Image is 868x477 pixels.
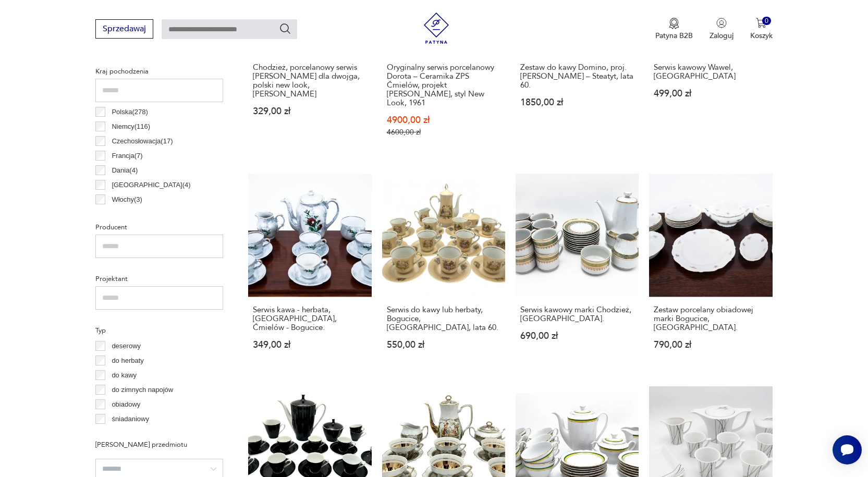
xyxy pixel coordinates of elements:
[248,174,371,369] a: Serwis kawa - herbata, Polska, Ćmielów - Bogucice.Serwis kawa - herbata, [GEOGRAPHIC_DATA], Ćmiel...
[279,22,291,35] button: Szukaj
[421,13,452,44] img: Patyna - sklep z meblami i dekoracjami vintage
[654,305,767,332] h3: Zestaw porcelany obiadowej marki Bogucice, [GEOGRAPHIC_DATA].
[95,439,223,450] p: [PERSON_NAME] przedmiotu
[520,63,634,90] h3: Zestaw do kawy Domino, proj. [PERSON_NAME] – Steatyt, lata 60.
[710,18,733,41] button: Zaloguj
[112,370,137,381] p: do kawy
[716,18,727,28] img: Ikonka użytkownika
[654,340,767,349] p: 790,00 zł
[756,18,766,28] img: Ikona koszyka
[112,150,142,162] p: Francja ( 7 )
[112,179,190,191] p: [GEOGRAPHIC_DATA] ( 4 )
[112,399,140,410] p: obiadowy
[520,305,634,323] h3: Serwis kawowy marki Chodzież, [GEOGRAPHIC_DATA].
[253,63,366,99] h3: Chodzież, porcelanowy serwis [PERSON_NAME] dla dwojga, polski new look, [PERSON_NAME]
[95,66,223,77] p: Kraj pochodzenia
[516,174,639,369] a: Serwis kawowy marki Chodzież, Polska.Serwis kawowy marki Chodzież, [GEOGRAPHIC_DATA].690,00 zł
[95,273,223,285] p: Projektant
[833,435,862,464] iframe: Smartsupp widget button
[112,136,173,147] p: Czechosłowacja ( 17 )
[387,340,500,349] p: 550,00 zł
[253,107,366,116] p: 329,00 zł
[112,165,138,176] p: Dania ( 4 )
[112,340,141,352] p: deserowy
[520,332,634,340] p: 690,00 zł
[387,63,500,107] h3: Oryginalny serwis porcelanowy Dorota – Ceramika ZPS Ćmielów, projekt [PERSON_NAME], styl New Look...
[750,18,773,41] button: 0Koszyk
[112,121,150,132] p: Niemcy ( 116 )
[655,18,693,41] a: Ikona medaluPatyna B2B
[95,222,223,233] p: Producent
[253,340,366,349] p: 349,00 zł
[112,413,149,425] p: śniadaniowy
[112,106,148,118] p: Polska ( 278 )
[655,18,693,41] button: Patyna B2B
[95,325,223,336] p: Typ
[112,384,173,396] p: do zimnych napojów
[710,31,733,41] p: Zaloguj
[112,355,143,366] p: do herbaty
[112,194,142,205] p: Włochy ( 3 )
[253,305,366,332] h3: Serwis kawa - herbata, [GEOGRAPHIC_DATA], Ćmielów - Bogucice.
[654,89,767,98] p: 499,00 zł
[382,174,505,369] a: Serwis do kawy lub herbaty, Bogucice, Polska, lata 60.Serwis do kawy lub herbaty, Bogucice, [GEOG...
[387,305,500,332] h3: Serwis do kawy lub herbaty, Bogucice, [GEOGRAPHIC_DATA], lata 60.
[750,31,773,41] p: Koszyk
[654,63,767,81] h3: Serwis kawowy Wawel, [GEOGRAPHIC_DATA]
[520,98,634,107] p: 1850,00 zł
[112,209,145,220] p: Bułgaria ( 2 )
[387,116,500,125] p: 4900,00 zł
[95,26,153,33] a: Sprzedawaj
[95,19,153,39] button: Sprzedawaj
[387,128,500,137] p: 4600,00 zł
[762,17,771,26] div: 0
[655,31,693,41] p: Patyna B2B
[669,18,679,29] img: Ikona medalu
[649,174,772,369] a: Zestaw porcelany obiadowej marki Bogucice, Polska.Zestaw porcelany obiadowej marki Bogucice, [GEO...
